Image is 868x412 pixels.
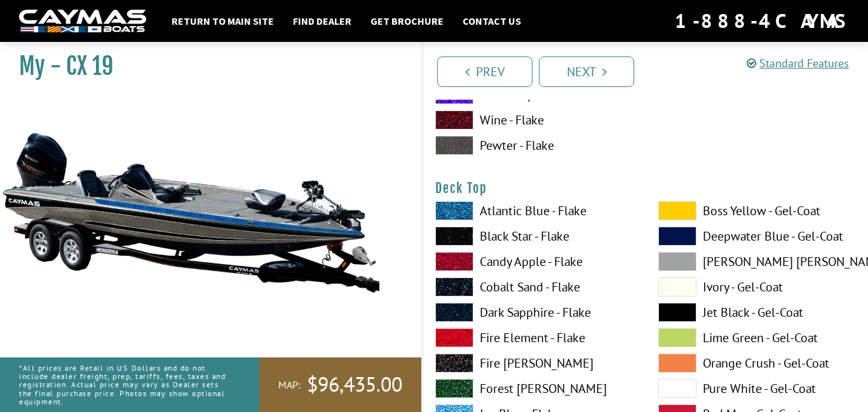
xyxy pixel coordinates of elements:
[19,52,390,81] h1: My - CX 19
[434,55,868,87] ul: Pagination
[19,10,146,33] img: white-logo-c9c8dbefe5ff5ceceb0f0178aa75bf4bb51f6bca0971e226c86eb53dfe498488.png
[435,180,855,196] h4: Deck Top
[539,56,634,87] a: Next
[658,277,856,296] label: Ivory - Gel-Coat
[435,227,633,246] label: Black Star - Flake
[259,357,421,412] a: MAP:$96,435.00
[278,378,301,392] span: MAP:
[307,371,402,398] span: $96,435.00
[435,354,633,373] label: Fire [PERSON_NAME]
[435,110,633,130] label: Wine - Flake
[435,136,633,155] label: Pewter - Flake
[658,201,856,220] label: Boss Yellow - Gel-Coat
[435,252,633,271] label: Candy Apple - Flake
[658,252,856,271] label: [PERSON_NAME] [PERSON_NAME] - Gel-Coat
[364,13,450,29] a: Get Brochure
[435,328,633,347] label: Fire Element - Flake
[658,227,856,246] label: Deepwater Blue - Gel-Coat
[435,303,633,322] label: Dark Sapphire - Flake
[435,201,633,220] label: Atlantic Blue - Flake
[747,56,849,70] a: Standard Features
[165,13,280,29] a: Return to main site
[658,328,856,347] label: Lime Green - Gel-Coat
[675,7,849,35] div: 1-888-4CAYMAS
[437,56,532,87] a: Prev
[435,277,633,296] label: Cobalt Sand - Flake
[287,13,358,29] a: Find Dealer
[658,379,856,398] label: Pure White - Gel-Coat
[19,357,231,412] p: *All prices are Retail in US Dollars and do not include dealer freight, prep, tariffs, fees, taxe...
[658,354,856,373] label: Orange Crush - Gel-Coat
[456,13,527,29] a: Contact Us
[435,379,633,398] label: Forest [PERSON_NAME]
[658,303,856,322] label: Jet Black - Gel-Coat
